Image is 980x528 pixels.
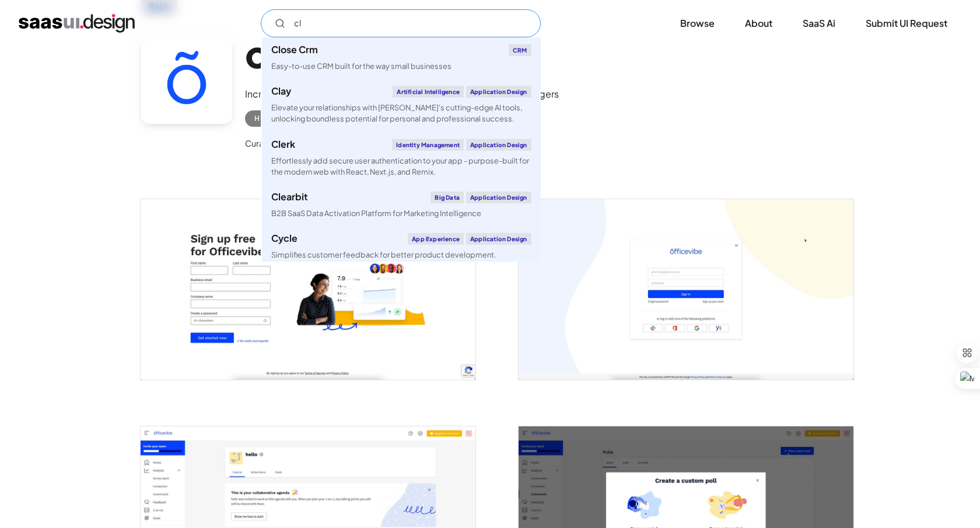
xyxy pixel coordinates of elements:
[666,11,729,36] a: Browse
[141,199,475,379] a: open lightbox
[141,199,475,379] img: 6027724894806a10b4f90b05_officevibe%20sign%20up.jpg
[271,208,481,219] div: B2B SaaS Data Activation Platform for Marketing Intelligence
[509,44,531,56] div: CRM
[245,87,559,101] div: Incredibly easy-to-use engagement platform made for busy managers
[271,249,496,260] div: Simplifies customer feedback for better product development.
[271,234,297,243] div: Cycle
[262,79,541,131] a: ClayArtificial IntelligenceApplication DesignElevate your relationships with [PERSON_NAME]'s cutt...
[271,155,531,178] div: Effortlessly add secure user authentication to your app - purpose-built for the modern web with R...
[852,11,961,36] a: Submit UI Request
[271,102,531,124] div: Elevate your relationships with [PERSON_NAME]'s cutting-edge AI tools, unlocking boundless potent...
[271,61,452,72] div: Easy-to-use CRM built for the way small businesses
[408,233,464,245] div: App Experience
[19,14,135,33] a: home
[261,9,541,37] form: Email Form
[245,136,290,150] div: Curated by:
[271,192,308,202] div: Clearbit
[271,86,291,96] div: Clay
[271,140,295,149] div: Clerk
[262,226,541,268] a: CycleApp ExperienceApplication DesignSimplifies customer feedback for better product development.
[262,185,541,226] a: ClearbitBig DataApplication DesignB2B SaaS Data Activation Platform for Marketing Intelligence
[271,45,318,54] div: Close Crm
[789,11,849,36] a: SaaS Ai
[262,37,541,79] a: Close CrmCRMEasy-to-use CRM built for the way small businesses
[519,199,853,379] a: open lightbox
[466,86,531,98] div: Application Design
[731,11,786,36] a: About
[254,112,287,126] div: HR/HRM
[466,139,531,151] div: Application Design
[392,139,464,151] div: Identity Management
[261,9,541,37] input: Search UI designs you're looking for...
[393,86,464,98] div: Artificial Intelligence
[466,233,531,245] div: Application Design
[519,199,853,379] img: 60277248549dbbb32f00dd6f_officevibe%20login.jpg
[245,31,559,76] h1: officevibe
[262,132,541,185] a: ClerkIdentity ManagementApplication DesignEffortlessly add secure user authentication to your app...
[430,192,464,203] div: Big Data
[466,192,531,203] div: Application Design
